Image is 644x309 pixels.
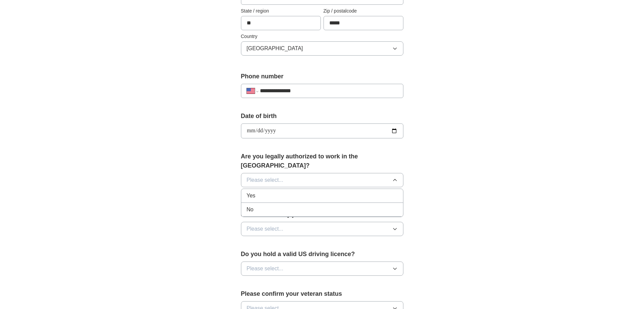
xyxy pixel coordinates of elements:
label: Please confirm your veteran status [241,289,403,298]
label: Are you legally authorized to work in the [GEOGRAPHIC_DATA]? [241,152,403,170]
label: Date of birth [241,112,403,121]
button: Please select... [241,173,403,187]
button: Please select... [241,222,403,236]
span: Please select... [247,225,284,233]
button: Please select... [241,262,403,276]
span: Please select... [247,265,284,273]
span: No [247,206,253,214]
span: Please select... [247,176,284,184]
label: Country [241,33,403,40]
label: Phone number [241,72,403,81]
label: Zip / postalcode [324,7,403,15]
label: Do you hold a valid US driving licence? [241,250,403,259]
label: State / region [241,7,321,15]
span: Yes [247,192,256,200]
span: [GEOGRAPHIC_DATA] [247,44,303,53]
button: [GEOGRAPHIC_DATA] [241,41,403,56]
